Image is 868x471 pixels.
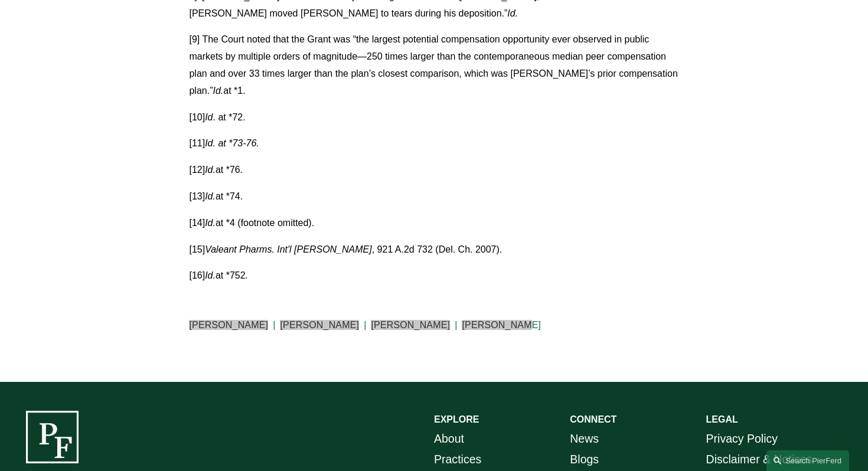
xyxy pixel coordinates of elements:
a: Practices [434,449,481,470]
a: [PERSON_NAME] [371,320,450,330]
strong: EXPLORE [434,414,479,424]
a: [PERSON_NAME] [462,320,541,330]
em: Id [205,112,213,122]
a: [PERSON_NAME] [189,320,268,330]
p: [12] at *76. [189,162,678,179]
a: News [570,429,599,449]
em: Id. [205,270,216,280]
em: Id. [507,8,518,18]
em: Id. [213,86,223,96]
p: [16] at *752 [189,267,678,284]
a: About [434,429,464,449]
em: . [246,270,248,280]
em: Id. at *73-76. [205,138,259,148]
em: Id. [205,165,216,175]
a: Blogs [570,449,599,470]
p: [11] [189,135,678,152]
em: Id. [205,191,216,201]
strong: CONNECT [570,414,616,424]
strong: LEGAL [706,414,738,424]
p: [15] , 921 A.2d 732 (Del. Ch. 2007). [189,241,678,259]
a: Disclaimer & Notices [706,449,812,470]
a: Privacy Policy [706,429,778,449]
a: [PERSON_NAME] [280,320,359,330]
p: [10] . at *72. [189,109,678,126]
p: [14] at *4 (footnote omitted). [189,215,678,232]
em: Id. [205,218,216,228]
p: [9] The Court noted that the Grant was “the largest potential compensation opportunity ever obser... [189,31,678,99]
em: Valeant Pharms. Int'l [PERSON_NAME] [205,244,372,254]
p: [13] at *74. [189,188,678,205]
a: Search this site [766,450,849,471]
